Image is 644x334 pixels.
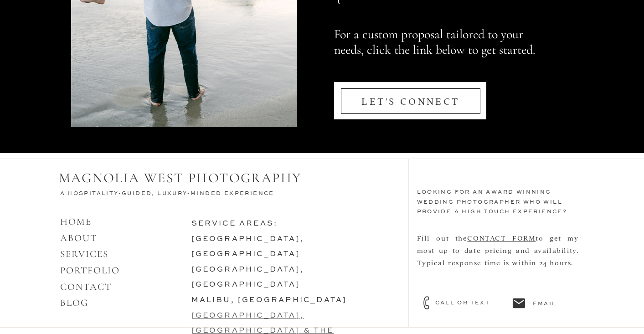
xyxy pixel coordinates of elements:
a: HOMEABOUT [60,216,98,244]
p: For a custom proposal tailored to your needs, click the link below to get started. [334,27,547,76]
h3: looking for an award winning WEDDING photographer who will provide a HIGH TOUCH experience? [417,188,587,227]
h3: service areas: [191,216,386,312]
a: malibu, [GEOGRAPHIC_DATA] [191,297,347,304]
a: CONTACT [60,281,112,293]
a: [GEOGRAPHIC_DATA], [GEOGRAPHIC_DATA] [191,236,304,258]
a: email [533,299,575,308]
a: SERVICES [60,248,109,260]
a: CONTACT FORM [467,233,536,242]
h3: A Hospitality-Guided, Luxury-Minded Experience [60,189,289,200]
a: BLOG [60,297,88,308]
a: PORTFOLIO [60,265,120,276]
a: LET'S CONNECT [338,92,484,111]
a: [GEOGRAPHIC_DATA], [GEOGRAPHIC_DATA] [191,266,304,289]
nav: Fill out the to get my most up to date pricing and availability. Typical response time is within ... [417,231,579,303]
h2: MAGNOLIA WEST PHOTOGRAPHY [59,170,314,187]
a: call or text [435,298,507,307]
